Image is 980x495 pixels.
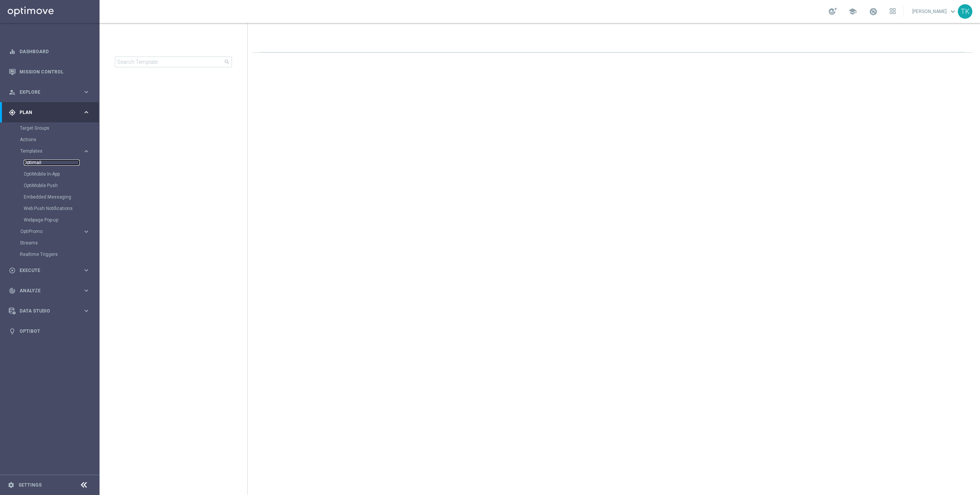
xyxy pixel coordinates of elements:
[115,57,232,67] input: Search Template
[8,482,15,488] i: settings
[20,110,83,115] span: Plan
[20,149,75,153] span: Templates
[24,182,80,189] a: OptiMobile Push
[20,134,99,145] div: Actions
[8,49,90,55] button: equalizer Dashboard
[9,267,16,274] i: play_circle_outline
[224,59,230,65] span: search
[8,109,90,116] button: gps_fixed Plan keyboard_arrow_right
[18,483,42,487] a: Settings
[24,160,80,166] a: Optimail
[9,89,83,96] div: Explore
[24,194,80,200] a: Embedded Messaging
[20,125,80,131] a: Target Groups
[20,229,83,234] div: OptiPromo
[20,137,80,143] a: Actions
[9,287,16,294] i: track_changes
[83,109,90,116] i: keyboard_arrow_right
[83,287,90,294] i: keyboard_arrow_right
[9,308,83,314] div: Data Studio
[20,145,99,226] div: Templates
[20,249,99,260] div: Realtime Triggers
[20,228,90,234] button: OptiPromo keyboard_arrow_right
[9,109,16,116] i: gps_fixed
[8,69,90,75] button: Mission Control
[24,191,99,203] div: Embedded Messaging
[9,287,83,294] div: Analyze
[8,89,90,95] button: person_search Explore keyboard_arrow_right
[24,203,99,214] div: Web Push Notifications
[9,267,83,274] div: Execute
[83,228,90,235] i: keyboard_arrow_right
[848,7,857,16] span: school
[949,7,957,16] span: keyboard_arrow_down
[83,88,90,96] i: keyboard_arrow_right
[24,217,80,223] a: Webpage Pop-up
[20,149,83,153] div: Templates
[83,307,90,314] i: keyboard_arrow_right
[20,309,83,313] span: Data Studio
[24,168,99,180] div: OptiMobile In-App
[20,268,83,273] span: Execute
[8,308,90,314] button: Data Studio keyboard_arrow_right
[9,328,16,335] i: lightbulb
[20,251,80,257] a: Realtime Triggers
[24,171,80,177] a: OptiMobile In-App
[9,109,83,116] div: Plan
[20,90,83,94] span: Explore
[911,6,958,17] a: [PERSON_NAME]keyboard_arrow_down
[20,122,99,134] div: Target Groups
[9,321,90,341] div: Optibot
[24,157,99,168] div: Optimail
[20,240,80,246] a: Streams
[20,237,99,249] div: Streams
[20,62,90,82] a: Mission Control
[24,214,99,226] div: Webpage Pop-up
[24,180,99,191] div: OptiMobile Push
[8,267,90,274] button: play_circle_outline Execute keyboard_arrow_right
[20,288,83,293] span: Analyze
[8,288,90,294] button: track_changes Analyze keyboard_arrow_right
[83,148,90,155] i: keyboard_arrow_right
[24,205,80,212] a: Web Push Notifications
[20,148,90,154] button: Templates keyboard_arrow_right
[9,41,90,62] div: Dashboard
[83,267,90,274] i: keyboard_arrow_right
[20,229,75,234] span: OptiPromo
[958,4,972,19] div: TK
[9,48,16,55] i: equalizer
[20,41,90,62] a: Dashboard
[9,62,90,82] div: Mission Control
[9,89,16,96] i: person_search
[8,328,90,334] button: lightbulb Optibot
[20,321,90,341] a: Optibot
[20,226,99,237] div: OptiPromo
